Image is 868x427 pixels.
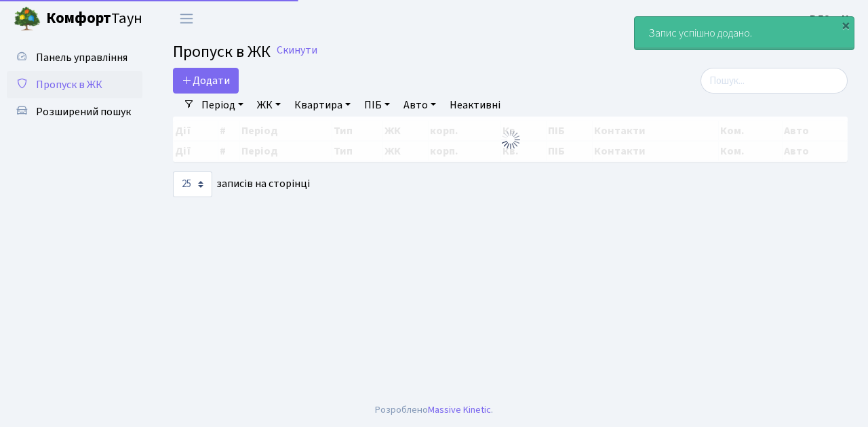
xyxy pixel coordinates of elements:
span: Додати [182,73,230,88]
div: Розроблено . [375,403,493,418]
span: Розширений пошук [36,104,131,119]
a: Панель управління [7,44,142,71]
span: Панель управління [36,50,127,65]
b: ВЛ2 -. К. [810,12,852,26]
div: × [839,18,852,32]
a: Період [196,94,249,117]
img: Обробка... [500,129,521,150]
b: Комфорт [46,7,111,29]
a: Авто [398,94,441,117]
span: Пропуск в ЖК [36,77,102,92]
img: logo.png [14,5,41,33]
span: Таун [46,7,142,30]
label: записів на сторінці [173,171,310,197]
a: Пропуск в ЖК [7,71,142,98]
a: Квартира [289,94,356,117]
button: Переключити навігацію [170,7,203,30]
a: Скинути [277,44,317,57]
a: Massive Kinetic [428,403,491,417]
select: записів на сторінці [173,171,212,197]
a: ЖК [252,94,286,117]
a: Додати [173,68,239,94]
a: Розширений пошук [7,98,142,125]
a: Неактивні [444,94,506,117]
a: ПІБ [359,94,395,117]
div: Запис успішно додано. [635,17,854,49]
span: Пропуск в ЖК [173,40,271,64]
a: ВЛ2 -. К. [810,11,852,27]
input: Пошук... [701,68,848,94]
